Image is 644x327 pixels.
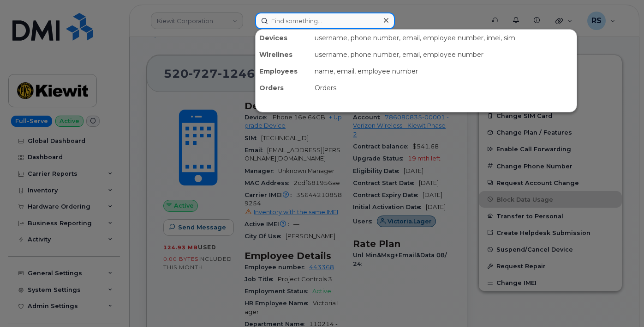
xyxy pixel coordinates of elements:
input: Find something... [255,12,395,29]
div: username, phone number, email, employee number, imei, sim [311,30,577,46]
div: Employees [256,63,311,80]
div: Orders [256,80,311,96]
div: Wirelines [256,46,311,63]
iframe: Messenger Launcher [604,287,637,320]
div: username, phone number, email, employee number [311,46,577,63]
div: Devices [256,30,311,46]
div: name, email, employee number [311,63,577,80]
div: Orders [311,80,577,96]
